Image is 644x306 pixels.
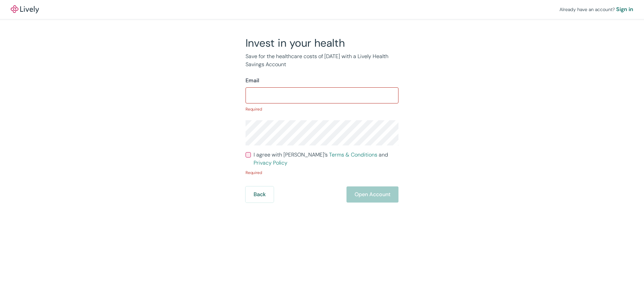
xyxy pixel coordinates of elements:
button: Back [246,186,274,203]
span: I agree with [PERSON_NAME]’s and [254,151,398,167]
label: Email [246,77,259,85]
h2: Invest in your health [246,36,398,50]
div: Already have an account? [559,5,633,13]
a: Privacy Policy [254,159,287,166]
img: Lively [11,5,39,13]
a: Terms & Conditions [329,151,377,158]
a: LivelyLively [11,5,39,13]
p: Save for the healthcare costs of [DATE] with a Lively Health Savings Account [246,52,398,69]
p: Required [246,106,398,112]
a: Sign in [616,5,633,13]
p: Required [246,170,398,176]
